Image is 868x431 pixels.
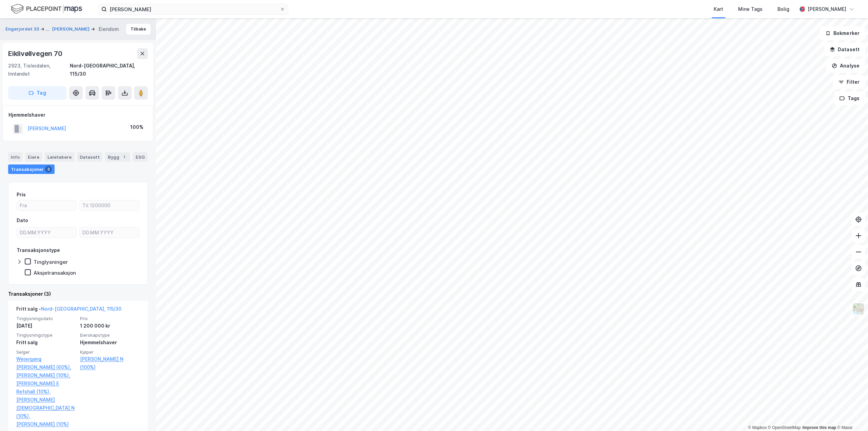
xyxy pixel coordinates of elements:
[80,338,140,347] div: Hjemmelshaver
[52,26,91,33] button: [PERSON_NAME]
[5,25,40,33] button: Engerjordet 33
[8,164,55,174] div: Transaksjoner
[16,420,76,428] a: [PERSON_NAME] (10%)
[126,24,151,35] button: Tilbake
[8,86,66,100] button: Tag
[80,332,140,338] span: Eierskapstype
[834,92,865,105] button: Tags
[80,228,139,238] input: DD.MM.YYYY
[80,322,140,330] div: 1 200 000 kr
[8,48,64,59] div: Eiklivøllvegen 70
[45,152,74,162] div: Leietakere
[16,379,76,396] a: [PERSON_NAME] E Refshall (10%),
[826,59,865,73] button: Analyse
[80,349,140,355] span: Kjøper
[738,5,763,13] div: Mine Tags
[34,270,76,276] div: Aksjetransaksjon
[130,123,143,131] div: 100%
[80,316,140,321] span: Pris
[105,152,130,162] div: Bygg
[808,5,846,13] div: [PERSON_NAME]
[16,396,76,420] a: [PERSON_NAME][DEMOGRAPHIC_DATA] N (10%),
[852,302,865,315] img: Z
[99,25,119,33] div: Eiendom
[820,26,865,40] button: Bokmerker
[107,4,280,14] input: Søk på adresse, matrikkel, gårdeiere, leietakere eller personer
[16,332,76,338] span: Tinglysningstype
[8,111,147,119] div: Hjemmelshaver
[41,306,121,312] a: Nord-[GEOGRAPHIC_DATA], 115/30
[748,425,767,430] a: Mapbox
[34,259,68,265] div: Tinglysninger
[121,154,127,160] div: 1
[133,152,147,162] div: ESG
[8,290,148,298] div: Transaksjoner (3)
[17,200,76,211] input: Fra
[16,322,76,330] div: [DATE]
[16,355,76,371] a: Wejergang [PERSON_NAME] (60%),
[16,316,76,321] span: Tinglysningsdato
[17,191,26,199] div: Pris
[16,305,121,316] div: Fritt salg -
[45,166,52,173] div: 3
[11,3,82,15] img: logo.f888ab2527a4732fd821a326f86c7f29.svg
[8,152,22,162] div: Info
[25,152,42,162] div: Eiere
[16,371,76,379] a: [PERSON_NAME] (10%),
[16,349,76,355] span: Selger
[80,355,140,371] a: [PERSON_NAME] N (100%)
[77,152,102,162] div: Datasett
[777,5,789,13] div: Bolig
[833,75,865,89] button: Filter
[17,228,76,238] input: DD.MM.YYYY
[45,25,50,33] div: ...
[17,246,60,254] div: Transaksjonstype
[834,398,868,431] iframe: Chat Widget
[803,425,836,430] a: Improve this map
[16,338,76,347] div: Fritt salg
[824,43,865,56] button: Datasett
[17,216,28,224] div: Dato
[8,62,70,78] div: 2923, Tisleidalen, Innlandet
[80,200,139,211] input: Til 1200000
[768,425,801,430] a: OpenStreetMap
[70,62,148,78] div: Nord-[GEOGRAPHIC_DATA], 115/30
[714,5,723,13] div: Kart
